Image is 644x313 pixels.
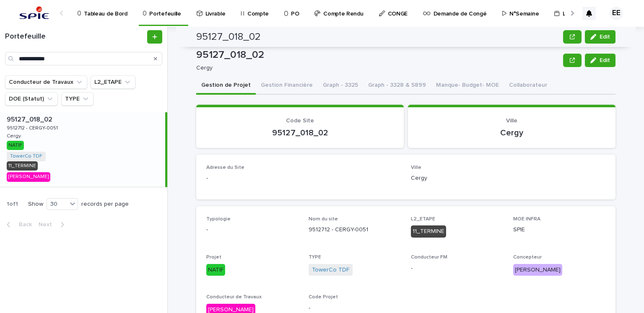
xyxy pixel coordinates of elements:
[411,255,447,260] span: Conducteur FM
[513,255,542,260] span: Concepteur
[206,255,221,260] span: Projet
[91,75,135,89] button: L2_ETAPE
[309,225,401,234] p: 9512712 - CERGY-0051
[47,200,67,209] div: 30
[513,264,562,276] div: [PERSON_NAME]
[600,57,610,63] span: Edit
[206,165,244,170] span: Adresse du Site
[411,165,421,170] span: Ville
[610,7,623,20] div: EE
[600,34,610,40] span: Edit
[14,222,32,228] span: Back
[5,52,162,65] input: Search
[206,174,401,183] p: -
[7,132,23,139] p: Cergy
[206,217,231,222] span: Typologie
[7,172,50,181] div: [PERSON_NAME]
[7,141,24,150] div: NATIF
[7,114,54,124] p: 95127_018_02
[506,118,517,124] span: Ville
[17,5,52,22] img: svstPd6MQfCT1uX1QGkG
[5,75,87,89] button: Conducteur de Travaux
[585,30,615,44] button: Edit
[5,32,145,41] h1: Portefeuille
[206,225,299,234] p: -
[35,221,71,228] button: Next
[28,201,43,208] p: Show
[513,217,540,222] span: MOE INFRA
[206,295,262,300] span: Conducteur de Travaux
[196,65,556,72] p: Cergy
[318,77,363,95] button: Graph - 3325
[309,217,338,222] span: Nom du site
[309,304,401,313] p: -
[61,92,93,106] button: TYPE
[309,295,338,300] span: Code Projet
[286,118,314,124] span: Code Site
[196,31,261,43] h2: 95127_018_02
[312,266,349,274] a: TowerCo TDF
[206,128,394,138] p: 95127_018_02
[585,54,615,67] button: Edit
[206,264,225,276] div: NATIF
[256,77,318,95] button: Gestion Financière
[7,124,60,131] p: 9512712 - CERGY-0051
[363,77,431,95] button: Graph - 3328 & 5899
[431,77,504,95] button: Manque- Budget- MOE
[196,49,560,61] p: 95127_018_02
[10,153,42,159] a: TowerCo TDF
[513,225,605,234] p: SPIE
[411,174,605,183] p: Cergy
[411,225,446,238] div: 11_TERMINE
[81,201,129,208] p: records per page
[7,161,38,171] div: 11_TERMINE
[309,255,321,260] span: TYPE
[5,92,58,106] button: DOE (Statut)
[504,77,552,95] button: Collaborateur
[411,264,503,273] p: -
[418,128,605,138] p: Cergy
[411,217,435,222] span: L2_ETAPE
[196,77,256,95] button: Gestion de Projet
[39,222,57,228] span: Next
